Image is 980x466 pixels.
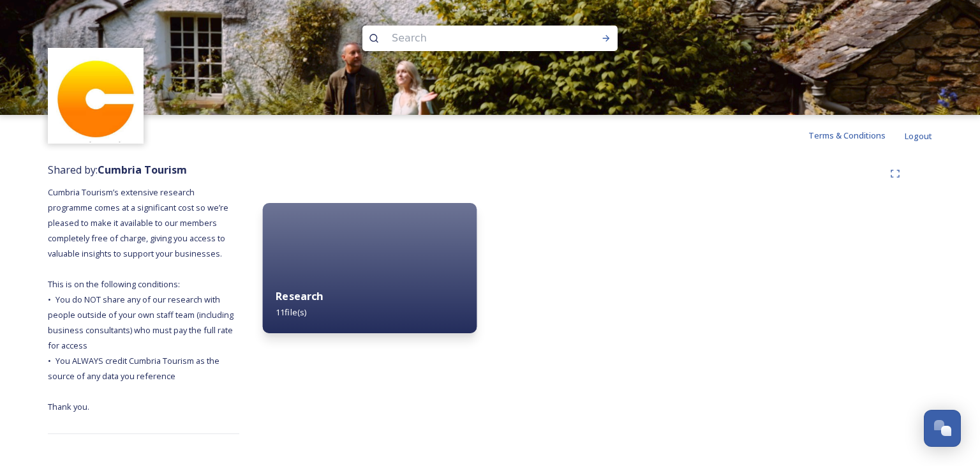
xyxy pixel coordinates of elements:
span: Shared by: [48,163,187,177]
span: 11 file(s) [276,306,306,318]
strong: Cumbria Tourism [98,163,187,177]
img: images.jpg [50,50,142,142]
span: Cumbria Tourism’s extensive research programme comes at a significant cost so we’re pleased to ma... [48,186,235,412]
strong: Research [276,289,323,303]
span: Logout [905,130,932,142]
input: Search [385,24,560,52]
a: Terms & Conditions [808,128,905,143]
button: Open Chat [924,410,961,447]
span: Terms & Conditions [808,130,886,141]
